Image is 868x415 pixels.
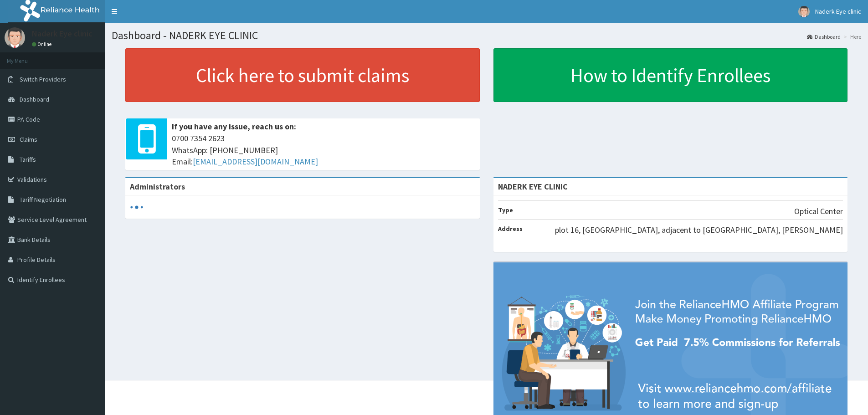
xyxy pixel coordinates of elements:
[5,27,25,48] img: User Image
[20,155,36,164] span: Tariffs
[193,156,318,167] a: [EMAIL_ADDRESS][DOMAIN_NAME]
[32,30,92,38] p: Naderk Eye clinic
[112,30,861,41] h1: Dashboard - NADERK EYE CLINIC
[130,200,144,214] svg: audio-loading
[498,181,568,192] strong: NADERK EYE CLINIC
[498,206,513,214] b: Type
[130,181,185,192] b: Administrators
[498,225,523,233] b: Address
[32,41,54,47] a: Online
[172,121,296,132] b: If you have any issue, reach us on:
[172,133,475,168] span: 0700 7354 2623 WhatsApp: [PHONE_NUMBER] Email:
[20,195,66,204] span: Tariff Negotiation
[798,6,810,17] img: User Image
[20,135,37,143] span: Claims
[125,48,480,102] a: Click here to submit claims
[794,205,843,217] p: Optical Center
[807,33,841,41] a: Dashboard
[815,7,861,15] span: Naderk Eye clinic
[20,75,66,83] span: Switch Providers
[555,224,843,236] p: plot 16, [GEOGRAPHIC_DATA], adjacent to [GEOGRAPHIC_DATA], [PERSON_NAME]
[493,48,848,102] a: How to Identify Enrollees
[20,95,49,103] span: Dashboard
[842,33,861,41] li: Here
